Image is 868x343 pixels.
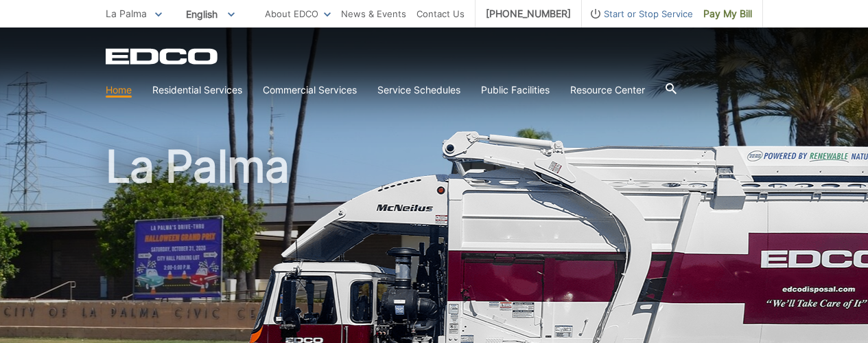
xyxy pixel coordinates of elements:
span: Pay My Bill [703,6,752,21]
a: About EDCO [265,6,331,21]
span: English [176,3,245,25]
a: Home [106,82,132,98]
a: Contact Us [417,6,465,21]
a: EDCD logo. Return to the homepage. [106,48,220,65]
a: Public Facilities [481,82,550,98]
a: Service Schedules [377,82,460,98]
a: News & Events [341,6,406,21]
span: La Palma [106,8,147,19]
a: Commercial Services [263,82,357,98]
a: Resource Center [570,82,645,98]
a: Residential Services [152,82,242,98]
